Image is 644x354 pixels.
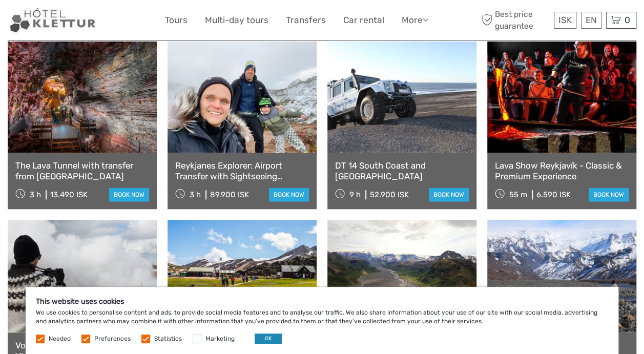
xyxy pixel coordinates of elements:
a: book now [269,188,309,201]
p: We're away right now. Please check back later! [14,18,116,26]
label: Needed [49,335,71,343]
a: Car rental [343,13,384,28]
a: The Lava Tunnel with transfer from [GEOGRAPHIC_DATA] [15,160,149,181]
a: Multi-day tours [205,13,268,28]
div: 89.900 ISK [210,190,249,199]
a: Lava Show Reykjavík - Classic & Premium Experience [495,160,629,181]
span: ISK [558,15,572,25]
label: Preferences [94,335,131,343]
a: Transfers [286,13,326,28]
div: 6.590 ISK [536,190,571,199]
h5: This website uses cookies [36,297,608,306]
a: book now [109,188,149,201]
label: Marketing [205,335,235,343]
div: EN [581,12,601,29]
a: More [402,13,428,28]
button: OK [255,334,282,344]
span: 3 h [190,190,201,199]
span: 0 [623,15,632,25]
span: Best price guarantee [479,9,551,31]
a: book now [429,188,469,201]
span: 55 m [509,190,527,199]
img: Our services [8,8,98,33]
a: Reykjanes Explorer: Airport Transfer with Sightseeing Adventure [175,160,309,181]
button: Open LiveChat chat widget [118,16,130,28]
a: Tours [165,13,188,28]
a: DT 14 South Coast and [GEOGRAPHIC_DATA] [335,160,469,181]
span: 3 h [30,190,41,199]
a: book now [589,188,629,201]
label: Statistics [154,335,182,343]
div: We use cookies to personalise content and ads, to provide social media features and to analyse ou... [26,287,618,354]
div: 52.900 ISK [370,190,409,199]
div: 13.490 ISK [50,190,88,199]
span: 9 h [349,190,361,199]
